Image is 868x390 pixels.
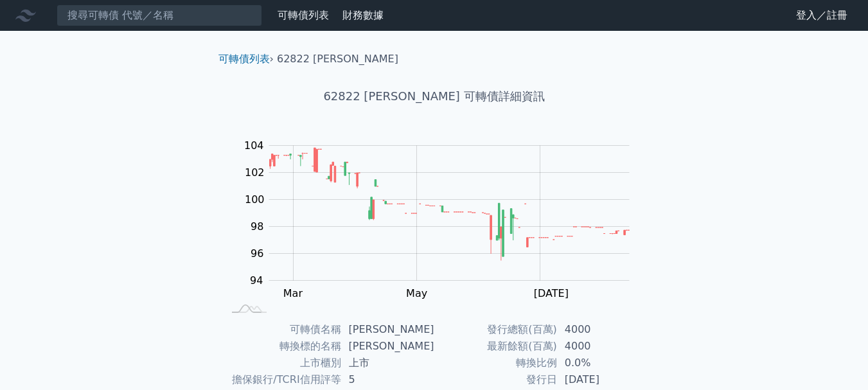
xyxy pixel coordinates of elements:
[224,321,341,338] td: 可轉債名稱
[224,355,341,371] td: 上市櫃別
[218,53,270,65] a: 可轉債列表
[557,338,645,355] td: 4000
[342,9,384,21] a: 財務數據
[245,166,265,179] tspan: 102
[277,51,398,67] li: 62822 [PERSON_NAME]
[557,321,645,338] td: 4000
[434,338,557,355] td: 最新餘額(百萬)
[57,4,262,26] input: 搜尋可轉債 代號／名稱
[218,51,274,67] li: ›
[244,139,264,152] tspan: 104
[245,193,265,206] tspan: 100
[557,355,645,371] td: 0.0%
[406,287,427,299] tspan: May
[341,321,434,338] td: [PERSON_NAME]
[208,87,660,105] h1: 62822 [PERSON_NAME] 可轉債詳細資訊
[434,355,557,371] td: 轉換比例
[224,338,341,355] td: 轉換標的名稱
[557,371,645,388] td: [DATE]
[534,287,569,299] tspan: [DATE]
[283,287,303,299] tspan: Mar
[434,371,557,388] td: 發行日
[250,274,263,287] tspan: 94
[251,220,263,233] tspan: 98
[341,355,434,371] td: 上市
[434,321,557,338] td: 發行總額(百萬)
[251,247,263,260] tspan: 96
[224,371,341,388] td: 擔保銀行/TCRI信用評等
[278,9,329,21] a: 可轉債列表
[786,5,858,26] a: 登入／註冊
[341,338,434,355] td: [PERSON_NAME]
[238,139,649,299] g: Chart
[341,371,434,388] td: 5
